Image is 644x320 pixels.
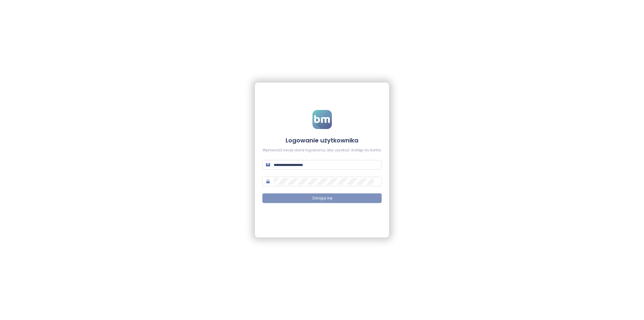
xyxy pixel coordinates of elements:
[312,110,332,129] img: logo
[262,147,382,153] div: Wprowadź swoje dane logowania, aby uzyskać dostęp do konta.
[266,163,270,167] span: mail
[262,193,382,203] button: Zaloguj się
[312,195,332,201] span: Zaloguj się
[262,136,382,145] h4: Logowanie użytkownika
[266,179,270,184] span: lock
